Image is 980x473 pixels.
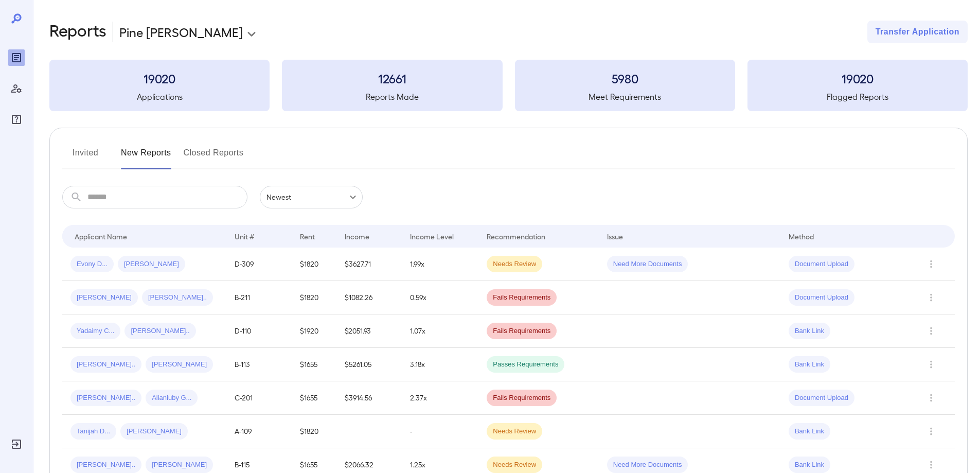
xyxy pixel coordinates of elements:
[789,230,814,242] div: Method
[923,256,939,272] button: Row Actions
[70,293,138,303] span: [PERSON_NAME]
[235,230,254,242] div: Unit #
[226,281,292,314] td: B-211
[336,248,402,281] td: $3627.71
[402,348,478,381] td: 3.18x
[402,248,478,281] td: 1.99x
[49,21,106,43] h2: Reports
[49,91,270,103] h5: Applications
[747,91,968,103] h5: Flagged Reports
[487,230,545,242] div: Recommendation
[8,49,25,66] div: Reports
[282,70,502,86] h3: 12661
[292,415,336,448] td: $1820
[70,427,116,436] span: Tanijah D...
[142,293,213,303] span: [PERSON_NAME]..
[923,289,939,306] button: Row Actions
[487,360,564,370] span: Passes Requirements
[70,393,141,403] span: [PERSON_NAME]..
[923,457,939,473] button: Row Actions
[336,348,402,381] td: $5261.05
[184,145,244,169] button: Closed Reports
[226,248,292,281] td: D-309
[8,111,25,128] div: FAQ
[789,360,830,370] span: Bank Link
[789,427,830,436] span: Bank Link
[923,356,939,373] button: Row Actions
[121,145,171,169] button: New Reports
[336,314,402,348] td: $2051.93
[282,91,502,103] h5: Reports Made
[226,314,292,348] td: D-110
[789,259,854,269] span: Document Upload
[70,460,141,470] span: [PERSON_NAME]..
[410,230,454,242] div: Income Level
[49,70,270,86] h3: 19020
[515,70,735,86] h3: 5980
[923,423,939,440] button: Row Actions
[226,415,292,448] td: A-109
[119,24,243,40] p: Pine [PERSON_NAME]
[402,314,478,348] td: 1.07x
[487,293,557,303] span: Fails Requirements
[75,230,127,242] div: Applicant Name
[607,230,623,242] div: Issue
[146,393,198,403] span: Alianiuby G...
[923,390,939,406] button: Row Actions
[70,259,114,269] span: Evony D...
[789,393,854,403] span: Document Upload
[292,348,336,381] td: $1655
[70,326,120,336] span: Yadaimy C...
[292,281,336,314] td: $1820
[487,393,557,403] span: Fails Requirements
[292,381,336,415] td: $1655
[70,360,141,370] span: [PERSON_NAME]..
[487,259,542,269] span: Needs Review
[62,145,109,169] button: Invited
[402,281,478,314] td: 0.59x
[260,186,363,208] div: Newest
[345,230,369,242] div: Income
[789,460,830,470] span: Bank Link
[867,21,968,43] button: Transfer Application
[124,326,195,336] span: [PERSON_NAME]..
[292,248,336,281] td: $1820
[292,314,336,348] td: $1920
[515,91,735,103] h5: Meet Requirements
[336,381,402,415] td: $3914.56
[300,230,316,242] div: Rent
[146,360,213,370] span: [PERSON_NAME]
[226,381,292,415] td: C-201
[487,460,542,470] span: Needs Review
[8,436,25,452] div: Log Out
[402,415,478,448] td: -
[120,427,188,436] span: [PERSON_NAME]
[923,323,939,339] button: Row Actions
[8,80,25,97] div: Manage Users
[607,259,688,269] span: Need More Documents
[487,427,542,436] span: Needs Review
[118,259,185,269] span: [PERSON_NAME]
[226,348,292,381] td: B-113
[747,70,968,86] h3: 19020
[49,60,968,111] summary: 19020Applications12661Reports Made5980Meet Requirements19020Flagged Reports
[789,326,830,336] span: Bank Link
[789,293,854,303] span: Document Upload
[146,460,213,470] span: [PERSON_NAME]
[487,326,557,336] span: Fails Requirements
[607,460,688,470] span: Need More Documents
[402,381,478,415] td: 2.37x
[336,281,402,314] td: $1082.26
